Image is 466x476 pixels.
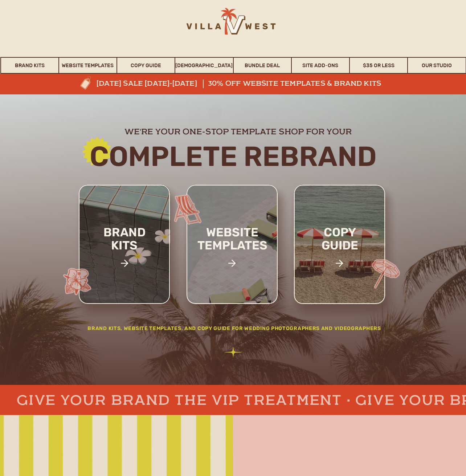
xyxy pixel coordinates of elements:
[185,226,280,268] a: website templates
[408,57,465,74] a: Our Studio
[208,80,388,88] a: 30% off website templates & brand kits
[234,57,291,74] a: Bundle Deal
[59,57,116,74] a: Website Templates
[1,57,58,74] a: Brand Kits
[292,57,349,74] a: Site Add-Ons
[175,57,233,74] a: [DEMOGRAPHIC_DATA]
[37,142,429,171] h2: Complete rebrand
[306,226,373,276] a: copy guide
[73,126,403,135] h2: we're your one-stop template shop for your
[71,325,397,335] h2: Brand Kits, website templates, and Copy Guide for wedding photographers and videographers
[117,57,175,74] a: Copy Guide
[94,226,155,276] a: brand kits
[350,57,407,74] a: $35 or Less
[97,80,221,88] a: [DATE] sale [DATE]-[DATE]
